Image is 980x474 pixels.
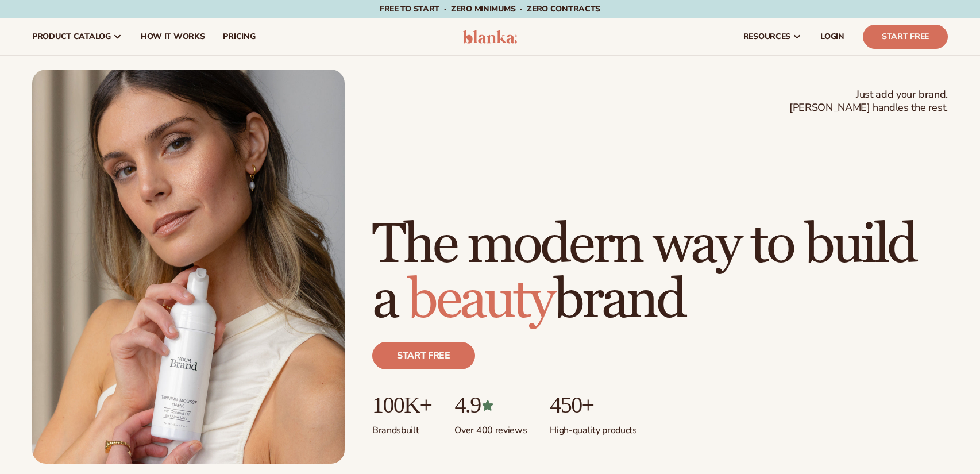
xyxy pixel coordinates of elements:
a: product catalog [23,18,132,55]
span: pricing [223,32,255,41]
span: Just add your brand. [PERSON_NAME] handles the rest. [789,88,948,115]
span: Free to start · ZERO minimums · ZERO contracts [380,3,600,14]
a: pricing [214,18,264,55]
p: Over 400 reviews [454,418,527,437]
a: resources [734,18,811,55]
a: How It Works [132,18,214,55]
span: resources [743,32,790,41]
img: logo [463,30,518,44]
a: Start Free [863,25,948,49]
a: Start free [372,342,475,369]
p: 100K+ [372,392,431,418]
span: How It Works [141,32,205,41]
a: LOGIN [811,18,854,55]
p: 450+ [550,392,636,418]
span: product catalog [32,32,111,41]
span: LOGIN [820,32,844,41]
span: beauty [407,267,553,334]
p: High-quality products [550,418,636,437]
img: Female holding tanning mousse. [32,70,345,464]
p: Brands built [372,418,431,437]
p: 4.9 [454,392,527,418]
h1: The modern way to build a brand [372,218,948,328]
